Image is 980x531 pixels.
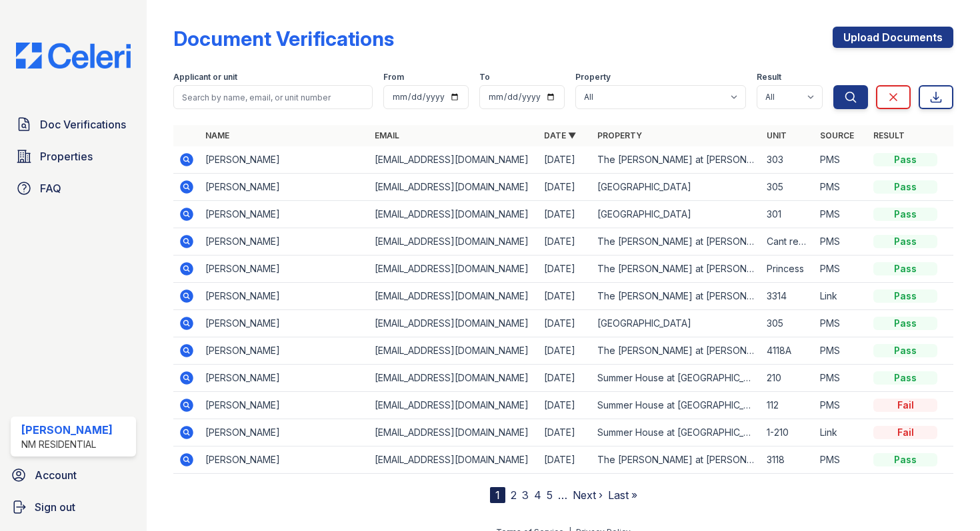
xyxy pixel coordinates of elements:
[369,283,539,310] td: [EMAIL_ADDRESS][DOMAIN_NAME]
[544,130,576,140] a: Date ▼
[200,201,369,228] td: [PERSON_NAME]
[815,365,868,392] td: PMS
[592,146,761,174] td: The [PERSON_NAME] at [PERSON_NAME][GEOGRAPHIC_DATA]
[539,392,592,419] td: [DATE]
[573,488,603,502] a: Next ›
[200,392,369,419] td: [PERSON_NAME]
[539,283,592,310] td: [DATE]
[200,146,369,174] td: [PERSON_NAME]
[369,228,539,256] td: [EMAIL_ADDRESS][DOMAIN_NAME]
[815,201,868,228] td: PMS
[761,146,815,174] td: 303
[21,438,113,451] div: NM Residential
[592,310,761,337] td: [GEOGRAPHIC_DATA]
[592,283,761,310] td: The [PERSON_NAME] at [PERSON_NAME][GEOGRAPHIC_DATA]
[575,72,611,83] label: Property
[200,256,369,283] td: [PERSON_NAME]
[873,317,937,330] div: Pass
[761,201,815,228] td: 301
[592,365,761,392] td: Summer House at [GEOGRAPHIC_DATA]
[592,256,761,283] td: The [PERSON_NAME] at [PERSON_NAME][GEOGRAPHIC_DATA]
[547,488,553,502] a: 5
[369,419,539,446] td: [EMAIL_ADDRESS][DOMAIN_NAME]
[873,289,937,303] div: Pass
[873,153,937,166] div: Pass
[200,419,369,446] td: [PERSON_NAME]
[761,283,815,310] td: 3314
[873,262,937,275] div: Pass
[11,143,136,170] a: Properties
[11,175,136,202] a: FAQ
[815,419,868,446] td: Link
[761,392,815,419] td: 112
[200,337,369,365] td: [PERSON_NAME]
[592,446,761,474] td: The [PERSON_NAME] at [PERSON_NAME][GEOGRAPHIC_DATA]
[539,146,592,174] td: [DATE]
[873,399,937,412] div: Fail
[558,487,567,503] span: …
[5,462,141,488] a: Account
[200,365,369,392] td: [PERSON_NAME]
[761,174,815,201] td: 305
[383,72,404,83] label: From
[833,27,953,48] a: Upload Documents
[873,453,937,466] div: Pass
[592,201,761,228] td: [GEOGRAPHIC_DATA]
[479,72,490,83] label: To
[539,256,592,283] td: [DATE]
[539,337,592,365] td: [DATE]
[522,488,529,502] a: 3
[767,130,787,140] a: Unit
[490,487,505,503] div: 1
[873,130,905,140] a: Result
[592,419,761,446] td: Summer House at [GEOGRAPHIC_DATA]
[757,72,781,83] label: Result
[815,283,868,310] td: Link
[815,446,868,474] td: PMS
[539,228,592,256] td: [DATE]
[369,310,539,337] td: [EMAIL_ADDRESS][DOMAIN_NAME]
[5,494,141,520] a: Sign out
[40,148,93,164] span: Properties
[539,446,592,474] td: [DATE]
[200,228,369,256] td: [PERSON_NAME]
[761,337,815,365] td: 4118A
[21,422,113,438] div: [PERSON_NAME]
[369,146,539,174] td: [EMAIL_ADDRESS][DOMAIN_NAME]
[815,146,868,174] td: PMS
[761,365,815,392] td: 210
[200,310,369,337] td: [PERSON_NAME]
[873,208,937,221] div: Pass
[873,235,937,248] div: Pass
[511,488,517,502] a: 2
[815,337,868,365] td: PMS
[35,499,75,515] span: Sign out
[539,310,592,337] td: [DATE]
[761,419,815,446] td: 1-210
[205,130,229,140] a: Name
[815,174,868,201] td: PMS
[761,228,815,256] td: Cant remember
[592,174,761,201] td: [GEOGRAPHIC_DATA]
[200,283,369,310] td: [PERSON_NAME]
[761,256,815,283] td: Princess
[200,174,369,201] td: [PERSON_NAME]
[761,310,815,337] td: 305
[40,180,61,196] span: FAQ
[761,446,815,474] td: 3118
[369,337,539,365] td: [EMAIL_ADDRESS][DOMAIN_NAME]
[815,256,868,283] td: PMS
[375,130,399,140] a: Email
[873,371,937,385] div: Pass
[369,201,539,228] td: [EMAIL_ADDRESS][DOMAIN_NAME]
[11,111,136,138] a: Doc Verifications
[369,392,539,419] td: [EMAIL_ADDRESS][DOMAIN_NAME]
[369,365,539,392] td: [EMAIL_ADDRESS][DOMAIN_NAME]
[5,43,141,69] img: CE_Logo_Blue-a8612792a0a2168367f1c8372b55b34899dd931a85d93a1a3d3e32e68fde9ad4.png
[592,337,761,365] td: The [PERSON_NAME] at [PERSON_NAME][GEOGRAPHIC_DATA]
[820,130,854,140] a: Source
[592,392,761,419] td: Summer House at [GEOGRAPHIC_DATA]
[873,180,937,194] div: Pass
[173,72,237,83] label: Applicant or unit
[534,488,541,502] a: 4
